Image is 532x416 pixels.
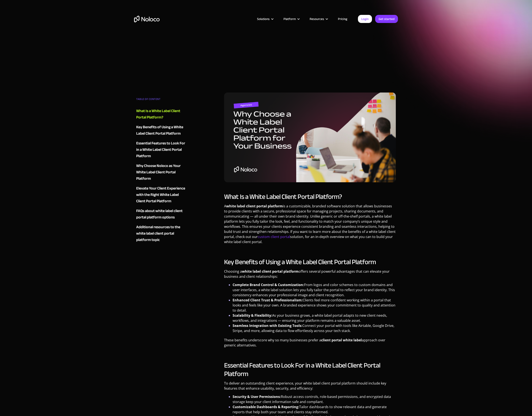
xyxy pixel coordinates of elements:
[136,163,188,182] a: Why Choose Noloco as Your White Label Client Portal Platform
[233,323,302,328] strong: Seamless Integration with Existing Tools:
[136,140,188,159] a: Essential Features to Look For in a White Label Client Portal Platform
[321,338,362,342] strong: client portal white label
[224,269,396,282] p: Choosing a offers several powerful advantages that can elevate your business and client relations...
[136,208,188,221] a: FAQs about white label client portal platform options
[224,381,396,394] p: To deliver an outstanding client experience, your white label client portal platform should inclu...
[233,404,396,415] li: Tailor dashboards to show relevant data and generate reports that help both your team and clients...
[283,16,296,22] div: Platform
[375,15,398,23] a: Get started
[333,16,353,22] a: Pricing
[233,313,272,318] strong: Scalability & Flexibility:
[233,394,281,399] strong: Security & User Permissions:
[242,269,299,274] strong: white label client portal platform
[233,282,396,298] li: From logos and color schemes to custom domains and user interfaces, a white label solution lets y...
[358,15,372,23] a: Login
[224,192,396,201] h2: What Is a White Label Client Portal Platform?
[233,298,396,313] li: Clients feel more confident working within a portal that looks and feels like your own. A branded...
[304,16,333,22] div: Resources
[224,258,396,266] h2: Key Benefits of Using a White Label Client Portal Platform
[257,16,270,22] div: Solutions
[233,394,396,404] li: Robust access controls, role-based permissions, and encrypted data storage keep your client infor...
[233,323,396,333] li: Connect your portal with tools like Airtable, Google Drive, Stripe, and more, allowing data to fl...
[226,204,283,208] strong: white label client portal platform
[134,16,160,22] a: home
[224,93,396,182] img: Why Choose a White Label Client Portal Platform for Your Business
[136,124,188,137] a: Key Benefits of Using a White Label Client Portal Platform
[233,282,304,287] strong: Complete Brand Control & Customization:
[252,16,278,22] div: Solutions
[278,16,304,22] div: Platform
[136,185,188,204] a: Elevate Your Client Experience with the Right White Label Client Portal Platform
[224,338,396,351] p: These benefits underscore why so many businesses prefer a approach over generic alternatives.
[224,204,396,248] p: A is a customizable, branded software solution that allows businesses to provide clients with a s...
[224,361,396,378] h2: Essential Features to Look For in a White Label Client Portal Platform
[233,405,299,409] strong: Customizable Dashboards & Reporting:
[233,298,303,302] strong: Enhanced Client Trust & Professionalism:
[233,313,396,323] li: As your business grows, a white label portal adapts to new client needs, workflows, and integrati...
[136,96,188,104] div: TABLE OF CONTENT
[258,234,290,239] a: custom client portal
[310,16,324,22] div: Resources
[136,224,188,243] a: Additional resources to the white label client portal platform topic
[136,108,188,121] a: What Is a White Label Client Portal Platform?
